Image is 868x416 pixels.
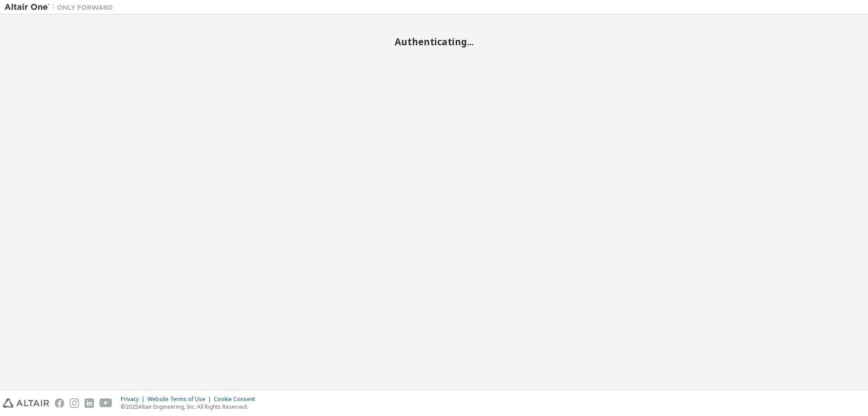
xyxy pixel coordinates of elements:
img: instagram.svg [70,398,79,408]
img: linkedin.svg [85,398,94,408]
div: Privacy [121,396,147,403]
div: Cookie Consent [214,396,260,403]
div: Website Terms of Use [147,396,214,403]
p: © 2025 Altair Engineering, Inc. All Rights Reserved. [121,403,260,411]
h2: Authenticating... [5,36,863,48]
img: Altair One [5,3,118,12]
img: facebook.svg [55,398,64,408]
img: youtube.svg [99,398,113,408]
img: altair_logo.svg [3,398,49,408]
